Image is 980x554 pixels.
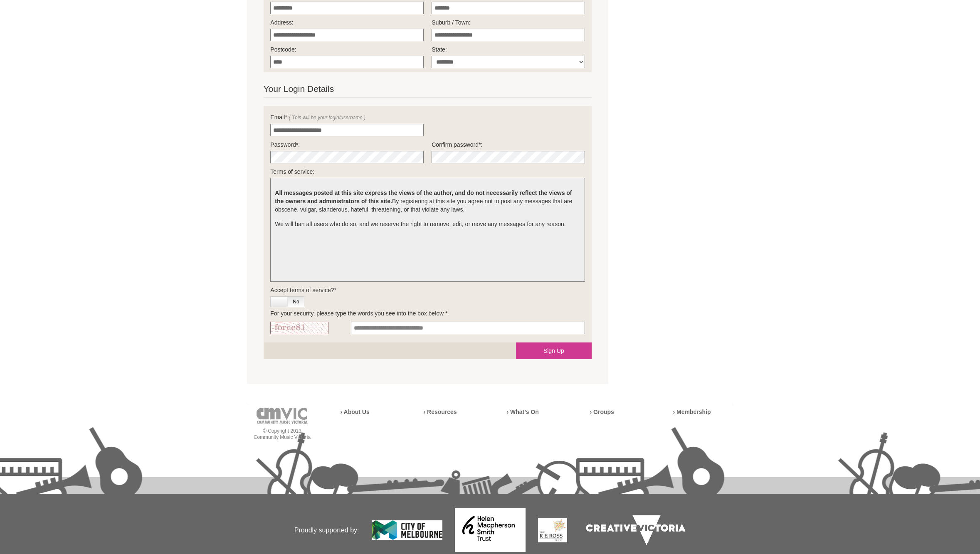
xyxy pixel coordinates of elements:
label: Terms of service: [270,167,585,176]
label: Address: [270,18,423,27]
a: › About Us [341,409,370,415]
label: Confirm password : [432,140,585,149]
span: No [288,297,304,307]
a: › What’s On [507,409,539,415]
a: › Groups [590,409,614,415]
a: › Resources [424,409,457,415]
p: By registering at this site you agree not to post any messages that are obscene, vulgar, slandero... [275,189,580,214]
label: Suburb / Town: [432,18,585,27]
legend: Your Login Details [264,81,592,98]
img: City of Melbourne [372,520,442,540]
label: Password : [270,140,423,149]
img: Helen Macpherson Smith Trust [455,508,526,552]
label: Email : [270,113,585,122]
strong: All messages posted at this site express the views of the author, and do not necessarily reflect ... [275,190,572,204]
img: Creative Victoria Logo [580,509,692,552]
label: Accept terms of service? [270,286,585,294]
img: cmvic-logo-footer.png [257,408,308,424]
a: › Membership [673,409,711,415]
label: For your security, please type the words you see into the box below * [270,309,585,318]
button: Sign Up [516,342,592,359]
span: ( This will be your login/username ) [289,115,365,121]
img: The Re Ross Trust [538,518,567,542]
p: © Copyright 2013 Community Music Victoria [247,428,318,441]
label: Postcode: [270,45,423,54]
label: State: [432,45,585,54]
p: We will ban all users who do so, and we reserve the right to remove, edit, or move any messages f... [275,220,580,228]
